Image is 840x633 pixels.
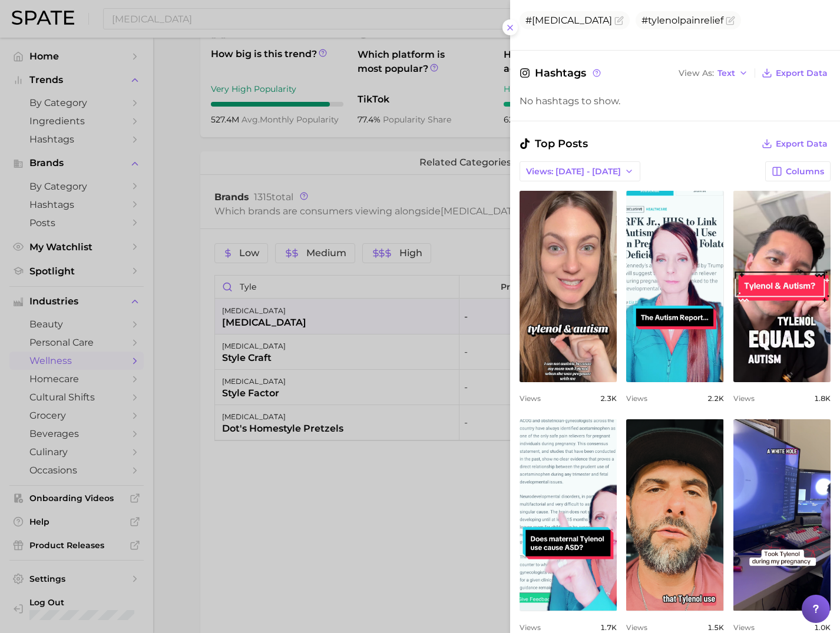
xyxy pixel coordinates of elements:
[626,623,647,632] span: Views
[759,135,831,152] button: Export Data
[776,68,828,78] span: Export Data
[520,623,541,632] span: Views
[707,623,724,632] span: 1.5k
[520,394,541,403] span: Views
[786,167,824,177] span: Columns
[717,70,735,77] span: Text
[814,623,831,632] span: 1.0k
[626,394,647,403] span: Views
[520,161,640,181] button: Views: [DATE] - [DATE]
[600,394,617,403] span: 2.3k
[814,394,831,403] span: 1.8k
[676,65,751,81] button: View AsText
[600,623,617,632] span: 1.7k
[733,623,755,632] span: Views
[679,70,714,77] span: View As
[614,16,624,25] button: Flag as miscategorized or irrelevant
[641,15,723,26] span: #tylenolpainrelief
[526,167,621,177] span: Views: [DATE] - [DATE]
[707,394,724,403] span: 2.2k
[525,15,612,26] span: #[MEDICAL_DATA]
[765,161,831,181] button: Columns
[733,394,755,403] span: Views
[520,95,831,107] div: No hashtags to show.
[520,65,603,81] span: Hashtags
[776,139,828,149] span: Export Data
[759,65,831,81] button: Export Data
[520,135,588,152] span: Top Posts
[726,16,735,25] button: Flag as miscategorized or irrelevant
